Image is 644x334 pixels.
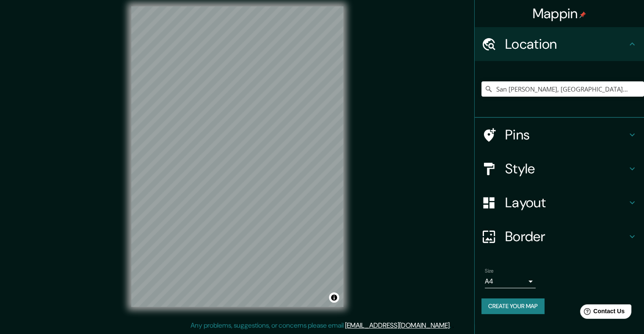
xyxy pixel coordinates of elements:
[505,194,627,211] h4: Layout
[569,301,635,325] iframe: Help widget launcher
[475,118,644,152] div: Pins
[475,186,644,220] div: Layout
[475,27,644,61] div: Location
[505,126,627,143] h4: Pins
[485,267,494,275] label: Size
[481,298,544,314] button: Create your map
[131,6,343,307] canvas: Map
[191,320,451,331] p: Any problems, suggestions, or concerns please email .
[345,321,450,330] a: [EMAIL_ADDRESS][DOMAIN_NAME]
[475,220,644,253] div: Border
[579,11,586,18] img: pin-icon.png
[505,36,627,53] h4: Location
[505,160,627,177] h4: Style
[481,81,644,97] input: Pick your city or area
[451,320,452,331] div: .
[452,320,454,331] div: .
[329,292,339,303] button: Toggle attribution
[533,5,586,22] h4: Mappin
[475,152,644,186] div: Style
[505,228,627,245] h4: Border
[485,275,536,288] div: A4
